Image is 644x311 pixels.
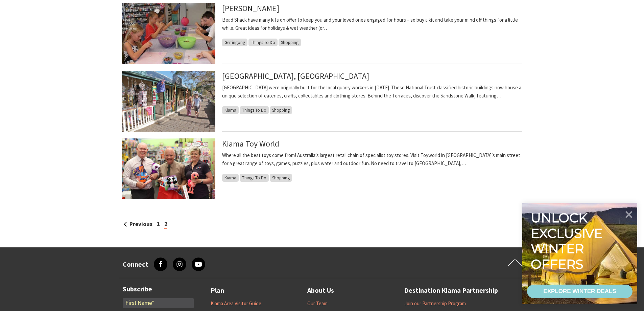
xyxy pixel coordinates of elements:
[527,285,633,298] a: EXPLORE WINTER DEALS
[222,151,522,168] p: Where all the best toys come from! Australia’s largest retail chain of specialist toy stores. Vis...
[122,3,215,64] img: Kids classes available every day which is great for holiday local activities keep the kids amused
[270,174,292,182] span: Shopping
[279,39,301,46] span: Shopping
[240,106,269,114] span: Things To Do
[222,106,239,114] span: Kiama
[222,138,279,149] a: Kiama Toy World
[222,84,522,100] p: [GEOGRAPHIC_DATA] were originally built for the local quarry workers in [DATE]. These National Tr...
[222,39,247,46] span: Gerringong
[222,3,279,14] a: [PERSON_NAME]
[404,300,466,307] a: Join our Partnership Program
[222,71,369,81] a: [GEOGRAPHIC_DATA], [GEOGRAPHIC_DATA]
[248,39,278,46] span: Things To Do
[240,174,269,182] span: Things To Do
[222,174,239,182] span: Kiama
[123,260,148,268] h3: Connect
[124,220,152,228] a: Previous
[122,71,215,132] img: Historic Terrace Houses
[543,285,616,298] div: EXPLORE WINTER DEALS
[123,298,194,308] input: First Name*
[270,106,292,114] span: Shopping
[211,300,261,307] a: Kiama Area Visitor Guide
[222,16,522,32] p: Bead Shack have many kits on offer to keep you and your loved ones engaged for hours – so buy a k...
[123,285,194,293] h3: Subscribe
[307,300,328,307] a: Our Team
[157,220,160,228] a: 1
[404,285,498,296] a: Destination Kiama Partnership
[211,285,224,296] a: Plan
[164,220,167,229] span: 2
[531,210,605,272] div: Unlock exclusive winter offers
[307,285,334,296] a: About Us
